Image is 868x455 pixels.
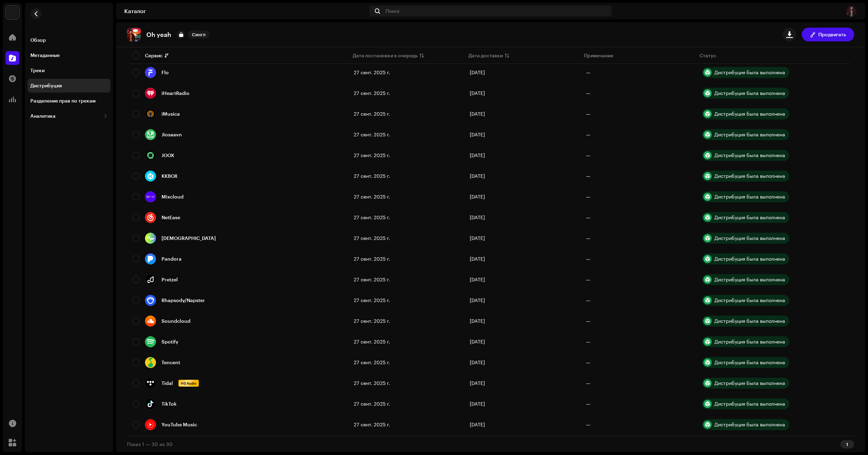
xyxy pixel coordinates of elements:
[354,401,390,407] span: 27 сент. 2025 г.
[28,79,110,93] re-m-nav-item: Дистрибуция
[586,91,591,96] re-a-table-badge: —
[714,360,785,365] div: Дистрибуция была выполнена
[353,52,418,59] div: Дата постановки в очередь
[127,441,173,447] span: Показ 1 — 30 из 30
[354,422,390,427] span: 27 сент. 2025 г.
[354,173,390,179] span: 27 сент. 2025 г.
[470,214,485,220] span: 7 окт. 2025 г.
[28,64,110,77] re-m-nav-item: Треки
[162,70,169,75] div: Flo
[586,256,591,261] re-a-table-badge: —
[6,6,19,19] img: 4f352ab7-c6b2-4ec4-b97a-09ea22bd155f
[470,173,485,179] span: 7 окт. 2025 г.
[714,194,785,199] div: Дистрибуция была выполнена
[162,381,173,386] div: Tidal
[586,298,591,303] re-a-table-badge: —
[714,339,785,344] div: Дистрибуция была выполнена
[354,380,390,386] span: 27 сент. 2025 г.
[354,194,390,200] span: 27 сент. 2025 г.
[714,112,785,116] div: Дистрибуция была выполнена
[714,236,785,241] div: Дистрибуция была выполнена
[586,132,591,137] re-a-table-badge: —
[470,69,485,75] span: 7 окт. 2025 г.
[188,30,209,39] span: Сингл
[354,359,390,365] span: 27 сент. 2025 г.
[354,297,390,303] span: 27 сент. 2025 г.
[162,401,177,406] div: TikTok
[162,194,184,199] div: Mixcloud
[470,401,485,407] span: 7 окт. 2025 г.
[30,83,62,88] div: Дистрибуция
[470,318,485,324] span: 7 окт. 2025 г.
[586,236,591,241] re-a-table-badge: —
[586,153,591,158] re-a-table-badge: —
[714,70,785,75] div: Дистрибуция была выполнена
[354,214,390,220] span: 27 сент. 2025 г.
[586,70,591,75] re-a-table-badge: —
[714,277,785,282] div: Дистрибуция была выполнена
[586,381,591,386] re-a-table-badge: —
[162,339,178,344] div: Spotify
[470,132,485,137] span: 7 окт. 2025 г.
[354,318,390,324] span: 27 сент. 2025 г.
[162,422,197,427] div: YouTube Music
[586,360,591,365] re-a-table-badge: —
[354,69,390,75] span: 27 сент. 2025 г.
[714,401,785,406] div: Дистрибуция была выполнена
[586,319,591,323] re-a-table-badge: —
[162,174,178,178] div: KKBOX
[28,33,110,47] re-m-nav-item: Обзор
[470,90,485,96] span: 7 окт. 2025 г.
[162,360,180,365] div: Tencent
[162,298,205,303] div: Rhapsody/Napster
[470,297,485,303] span: 7 окт. 2025 г.
[28,109,110,123] re-m-nav-dropdown: Аналитика
[470,152,485,158] span: 7 окт. 2025 г.
[586,194,591,199] re-a-table-badge: —
[179,381,198,386] span: HD Audio
[586,112,591,116] re-a-table-badge: —
[586,215,591,220] re-a-table-badge: —
[145,52,163,59] div: Сервис
[818,28,846,41] span: Продвигать
[470,235,485,241] span: 7 окт. 2025 г.
[127,28,141,41] img: cadece86-6a34-4631-b716-3c99b67f42cf
[714,174,785,178] div: Дистрибуция была выполнена
[470,277,485,282] span: 7 окт. 2025 г.
[386,8,400,14] span: Поиск
[714,132,785,137] div: Дистрибуция была выполнена
[714,153,785,158] div: Дистрибуция была выполнена
[30,37,46,43] div: Обзор
[470,256,485,262] span: 7 окт. 2025 г.
[470,359,485,365] span: 7 окт. 2025 г.
[714,381,785,386] div: Дистрибуция была выполнена
[162,236,216,241] div: Nuuday
[162,91,189,96] div: iHeartRadio
[354,111,390,117] span: 27 сент. 2025 г.
[714,298,785,303] div: Дистрибуция была выполнена
[586,339,591,344] re-a-table-badge: —
[162,132,182,137] div: Jiosaavn
[30,68,45,73] div: Треки
[354,90,390,96] span: 27 сент. 2025 г.
[470,194,485,200] span: 7 окт. 2025 г.
[586,174,591,178] re-a-table-badge: —
[714,422,785,427] div: Дистрибуция была выполнена
[468,52,503,59] div: Дата доставки
[30,52,60,58] div: Метаданные
[28,48,110,62] re-m-nav-item: Метаданные
[354,339,390,345] span: 27 сент. 2025 г.
[714,319,785,323] div: Дистрибуция была выполнена
[354,152,390,158] span: 27 сент. 2025 г.
[586,401,591,406] re-a-table-badge: —
[714,256,785,261] div: Дистрибуция была выполнена
[28,94,110,108] re-m-nav-item: Разделение прав по трекам
[470,422,485,427] span: 7 окт. 2025 г.
[354,256,390,262] span: 27 сент. 2025 г.
[470,339,485,345] span: 7 окт. 2025 г.
[354,235,390,241] span: 27 сент. 2025 г.
[470,111,485,117] span: 7 окт. 2025 г.
[354,132,390,137] span: 27 сент. 2025 г.
[162,215,180,220] div: NetEase
[30,98,96,104] div: Разделение прав по трекам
